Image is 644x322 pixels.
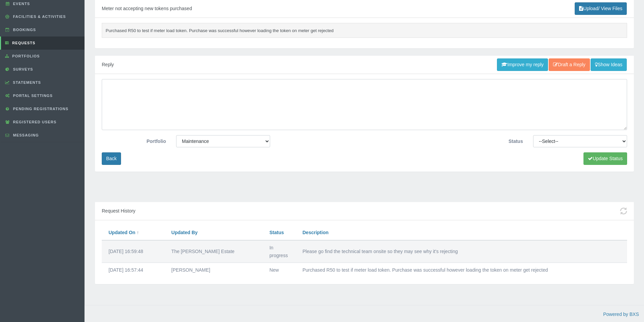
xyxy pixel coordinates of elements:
[11,133,39,137] span: Messaging
[575,2,627,15] a: Upload/ View Files
[102,23,627,38] pre: Purchased R50 to test if meter load token. Purchase was successful however loading the token on m...
[10,41,35,45] span: Requests
[454,135,528,145] label: Status
[591,58,627,71] button: Show Ideas
[165,263,263,277] td: [PERSON_NAME]
[102,152,121,165] a: Back
[11,15,66,19] span: Facilities & Activities
[11,107,69,111] span: Pending Registrations
[296,240,627,263] td: Please go find the technical team onsite so they may see why it's rejecting
[303,230,329,235] a: Description
[296,263,627,277] td: Purchased R50 to test if meter load token. Purchase was successful however loading the token on m...
[11,2,30,6] span: Events
[11,67,33,71] span: Surveys
[603,312,639,317] a: Powered by BXS
[263,263,296,277] td: New
[11,120,56,124] span: Registered Users
[102,263,165,277] td: [DATE] 16:57:44
[95,202,634,220] div: Request History
[269,230,284,235] a: Status
[102,240,165,263] td: [DATE] 16:59:48
[11,80,41,84] span: Statements
[171,230,198,235] a: Updated By
[97,135,171,145] label: Portfolio
[11,94,53,98] span: Portal Settings
[95,56,634,74] div: Reply
[497,58,548,71] button: Improve my reply
[11,28,36,32] span: Bookings
[165,240,263,263] td: The [PERSON_NAME] Estate
[10,54,40,58] span: Portfolios
[583,152,627,165] button: Update Status
[109,230,135,235] a: Updated On
[549,58,590,71] button: Draft a Reply
[263,240,296,263] td: In progress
